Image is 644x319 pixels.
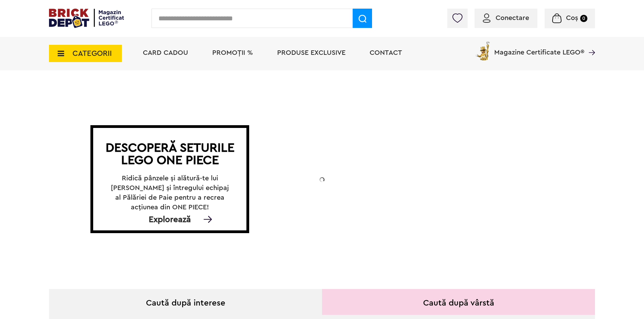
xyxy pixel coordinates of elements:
a: Contact [370,49,402,56]
div: Caută după interese [49,289,322,315]
span: Coș [566,14,578,21]
small: 0 [580,15,587,22]
h2: Ridică pânzele și alătură-te lui [PERSON_NAME] și întregului echipaj al Pălăriei de Paie pentru a... [108,173,231,202]
img: Explorează [201,216,215,223]
span: Magazine Certificate LEGO® [494,40,584,56]
span: Conectare [496,14,529,21]
div: Caută după vârstă [322,289,595,315]
h1: Descoperă seturile LEGO ONE PIECE [101,142,239,167]
a: PROMOȚII % [212,49,253,56]
a: Magazine Certificate LEGO® [584,40,595,47]
a: Card Cadou [143,49,188,56]
a: Conectare [483,14,529,21]
span: CATEGORII [72,50,112,57]
div: Explorează [93,216,246,223]
a: Produse exclusive [277,49,345,56]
